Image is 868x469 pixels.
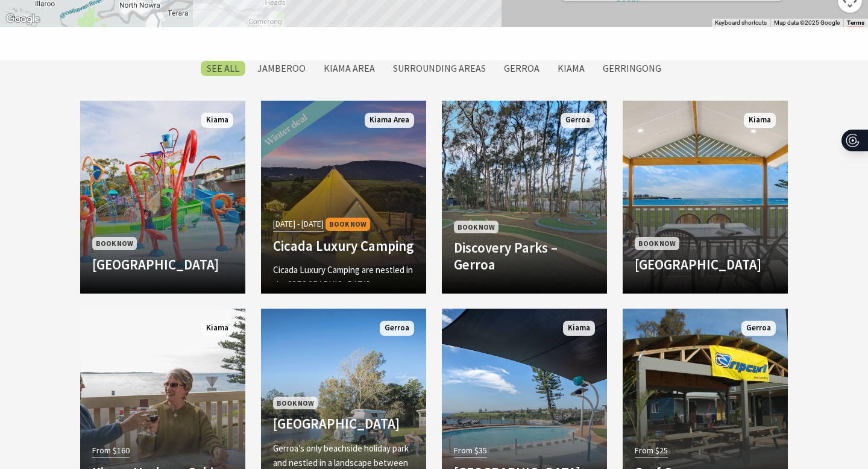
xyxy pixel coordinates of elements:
[201,61,245,76] label: SEE All
[454,221,498,233] span: Book Now
[80,101,245,294] a: Book Now [GEOGRAPHIC_DATA] Kiama
[635,256,776,273] h4: [GEOGRAPHIC_DATA]
[715,19,767,27] button: Keyboard shortcuts
[3,11,43,27] a: Open this area in Google Maps (opens a new window)
[273,397,318,409] span: Book Now
[318,61,381,76] label: Kiama Area
[847,19,864,27] a: Terms (opens in new tab)
[635,237,679,250] span: Book Now
[454,239,595,272] h4: Discovery Parks – Gerroa
[261,101,426,294] a: Another Image Used [DATE] - [DATE] Book Now Cicada Luxury Camping Cicada Luxury Camping are nestl...
[273,217,324,231] span: [DATE] - [DATE]
[597,61,667,76] label: Gerringong
[635,444,668,458] span: From $25
[561,113,595,128] span: Gerroa
[273,238,414,254] h4: Cicada Luxury Camping
[498,61,546,76] label: Gerroa
[92,237,137,250] span: Book Now
[201,321,233,336] span: Kiama
[442,101,607,294] a: Book Now Discovery Parks – Gerroa Gerroa
[380,321,414,336] span: Gerroa
[741,321,776,336] span: Gerroa
[552,61,591,76] label: Kiama
[92,256,233,273] h4: [GEOGRAPHIC_DATA]
[387,61,492,76] label: Surrounding Areas
[563,321,595,336] span: Kiama
[623,101,788,294] a: Book Now [GEOGRAPHIC_DATA] Kiama
[365,113,414,128] span: Kiama Area
[251,61,312,76] label: Jamberoo
[325,218,370,230] span: Book Now
[273,263,414,321] p: Cicada Luxury Camping are nestled in the [GEOGRAPHIC_DATA] countryside just 90 minutes from [GEOG...
[201,113,233,128] span: Kiama
[3,11,43,27] img: Google
[92,444,130,458] span: From $160
[273,415,414,432] h4: [GEOGRAPHIC_DATA]
[744,113,776,128] span: Kiama
[454,444,487,458] span: From $35
[774,19,840,26] span: Map data ©2025 Google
